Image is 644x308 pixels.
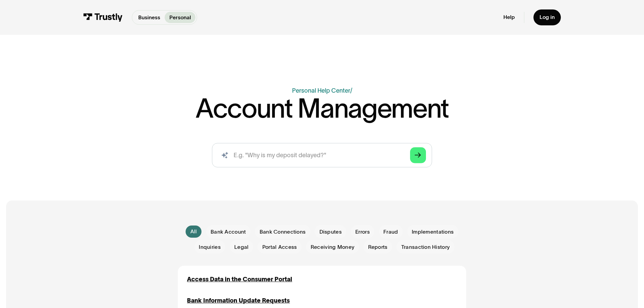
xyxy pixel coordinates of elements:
[165,12,195,23] a: Personal
[134,12,165,23] a: Business
[401,243,450,251] span: Transaction History
[195,95,449,122] h1: Account Management
[138,14,160,22] p: Business
[212,143,432,167] form: Search
[383,228,398,236] span: Fraud
[199,243,221,251] span: Inquiries
[187,275,292,284] a: Access Data in the Consumer Portal
[533,9,561,25] a: Log in
[350,87,352,94] div: /
[292,87,350,94] a: Personal Help Center
[187,296,290,305] a: Bank Information Update Requests
[368,243,388,251] span: Reports
[260,228,306,236] span: Bank Connections
[169,14,191,22] p: Personal
[190,228,197,235] div: All
[540,14,555,21] div: Log in
[319,228,342,236] span: Disputes
[311,243,354,251] span: Receiving Money
[178,225,466,254] form: Email Form
[262,243,297,251] span: Portal Access
[186,226,201,238] a: All
[212,143,432,167] input: search
[412,228,454,236] span: Implementations
[355,228,370,236] span: Errors
[234,243,248,251] span: Legal
[211,228,246,236] span: Bank Account
[83,13,123,22] img: Trustly Logo
[503,14,515,21] a: Help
